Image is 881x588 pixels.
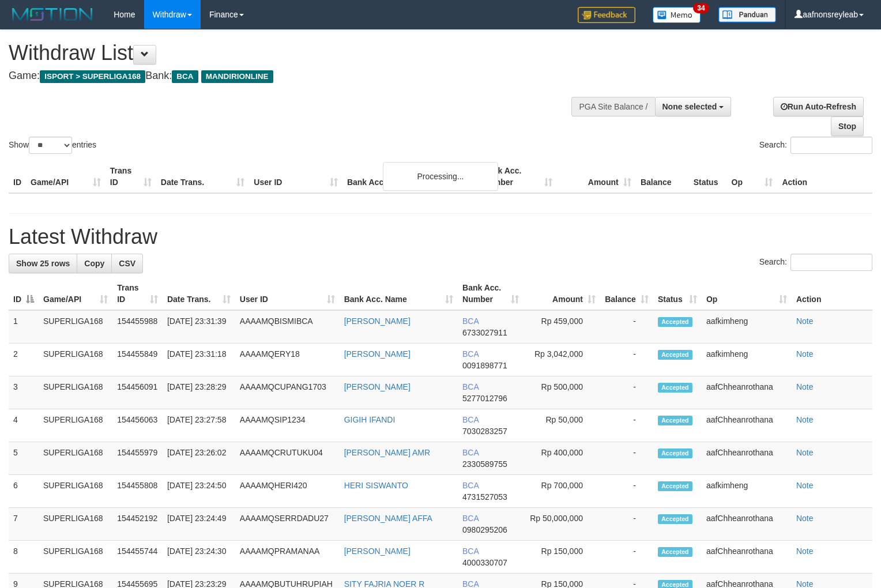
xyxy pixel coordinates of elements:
[235,310,340,344] td: AAAAMQBISMIBCA
[653,277,702,310] th: Status: activate to sort column ascending
[26,160,106,193] th: Game/API
[16,259,70,268] span: Show 25 rows
[9,42,576,65] h1: Withdraw List
[39,442,112,475] td: SUPERLIGA168
[689,160,727,193] th: Status
[29,137,72,154] select: Showentries
[462,316,479,326] span: BCA
[462,382,479,391] span: BCA
[9,6,96,23] img: MOTION_logo.png
[342,160,478,193] th: Bank Acc. Name
[9,137,96,154] label: Show entries
[796,481,814,490] a: Note
[718,7,776,22] img: panduan.png
[111,254,143,273] a: CSV
[163,442,235,475] td: [DATE] 23:26:02
[462,328,507,337] span: Copy 6733027911 to clipboard
[790,254,872,271] input: Search:
[759,254,872,271] label: Search:
[112,475,163,508] td: 154455808
[636,160,689,193] th: Balance
[39,277,112,310] th: Game/API: activate to sort column ascending
[796,546,814,556] a: Note
[702,409,792,442] td: aafChheanrothana
[163,277,235,310] th: Date Trans.: activate to sort column ascending
[702,344,792,376] td: aafkimheng
[796,415,814,424] a: Note
[790,137,872,154] input: Search:
[9,475,39,508] td: 6
[39,541,112,574] td: SUPERLIGA168
[727,160,778,193] th: Op
[9,277,39,310] th: ID: activate to sort column descending
[156,160,250,193] th: Date Trans.
[462,558,507,567] span: Copy 4000330707 to clipboard
[600,508,653,541] td: -
[112,310,163,344] td: 154455988
[39,376,112,409] td: SUPERLIGA168
[235,344,340,376] td: AAAAMQERY18
[249,160,342,193] th: User ID
[796,316,814,326] a: Note
[163,541,235,574] td: [DATE] 23:24:30
[112,508,163,541] td: 154452192
[163,475,235,508] td: [DATE] 23:24:50
[524,508,600,541] td: Rp 50,000,000
[77,254,112,273] a: Copy
[9,70,576,82] h4: Game: Bank:
[578,7,635,23] img: Feedback.jpg
[702,376,792,409] td: aafChheanrothana
[796,448,814,457] a: Note
[462,492,507,502] span: Copy 4731527053 to clipboard
[344,349,411,359] a: [PERSON_NAME]
[163,376,235,409] td: [DATE] 23:28:29
[600,442,653,475] td: -
[235,508,340,541] td: AAAAMQSERRDADU27
[84,259,104,268] span: Copy
[462,361,507,370] span: Copy 0091898771 to clipboard
[702,541,792,574] td: aafChheanrothana
[163,508,235,541] td: [DATE] 23:24:49
[39,508,112,541] td: SUPERLIGA168
[524,541,600,574] td: Rp 150,000
[9,160,26,193] th: ID
[235,409,340,442] td: AAAAMQSIP1234
[344,415,396,424] a: GIGIH IFANDI
[9,442,39,475] td: 5
[524,310,600,344] td: Rp 459,000
[235,442,340,475] td: AAAAMQCRUTUKU04
[235,475,340,508] td: AAAAMQHERI420
[796,349,814,359] a: Note
[163,409,235,442] td: [DATE] 23:27:58
[702,310,792,344] td: aafkimheng
[524,277,600,310] th: Amount: activate to sort column ascending
[9,376,39,409] td: 3
[344,546,411,556] a: [PERSON_NAME]
[462,394,507,403] span: Copy 5277012796 to clipboard
[344,481,408,490] a: HERI SISWANTO
[112,376,163,409] td: 154456091
[9,409,39,442] td: 4
[831,116,864,136] a: Stop
[462,546,479,556] span: BCA
[112,442,163,475] td: 154455979
[478,160,557,193] th: Bank Acc. Number
[462,514,479,523] span: BCA
[796,382,814,391] a: Note
[201,70,273,83] span: MANDIRIONLINE
[462,525,507,534] span: Copy 0980295206 to clipboard
[524,409,600,442] td: Rp 50,000
[344,382,411,391] a: [PERSON_NAME]
[524,376,600,409] td: Rp 500,000
[658,481,692,491] span: Accepted
[119,259,135,268] span: CSV
[571,97,654,116] div: PGA Site Balance /
[462,415,479,424] span: BCA
[658,547,692,557] span: Accepted
[462,448,479,457] span: BCA
[235,541,340,574] td: AAAAMQPRAMANAA
[39,344,112,376] td: SUPERLIGA168
[235,376,340,409] td: AAAAMQCUPANG1703
[112,541,163,574] td: 154455744
[600,277,653,310] th: Balance: activate to sort column ascending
